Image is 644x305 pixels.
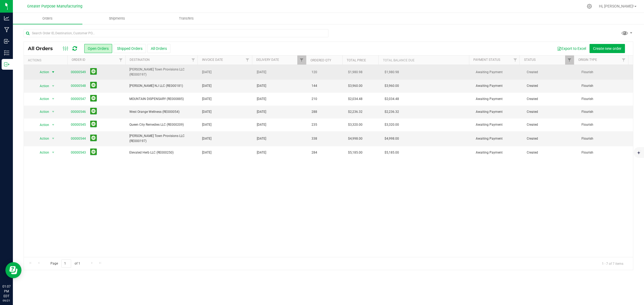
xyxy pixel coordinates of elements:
span: $4,998.00 [348,136,363,141]
span: 144 [312,83,317,88]
span: Awaiting Payment [476,83,520,88]
span: $4,998.00 [385,136,399,141]
a: Filter [116,55,125,65]
span: [DATE] [202,136,211,141]
span: Shipments [102,16,132,21]
a: Ordered qty [310,58,331,62]
p: 01:07 PM EDT [2,284,10,299]
span: $3,960.00 [385,83,399,88]
div: Manage settings [586,4,593,9]
input: Search Order ID, Destination, Customer PO... [24,29,328,37]
span: Page of 1 [46,259,85,268]
span: $1,980.98 [385,70,399,75]
a: 00000546 [71,109,86,114]
inline-svg: Inbound [4,39,9,44]
span: $5,185.00 [348,150,363,155]
span: [DATE] [257,83,266,88]
span: $2,236.32 [385,109,399,114]
span: Flourish [581,70,630,75]
span: select [50,95,56,103]
a: Orders [13,13,82,24]
a: Total Price [347,58,366,62]
span: Action [35,68,50,76]
span: $1,980.98 [348,70,363,75]
p: 09/21 [2,299,10,303]
a: Invoice Date [202,58,223,62]
span: $2,034.48 [348,96,363,102]
span: [PERSON_NAME] Town Provisions LLC (RE000197) [129,133,196,144]
span: Created [527,109,575,114]
span: [DATE] [257,122,266,127]
a: Delivery Date [256,58,279,62]
span: [DATE] [257,136,266,141]
span: $3,960.00 [348,83,363,88]
button: All Orders [147,44,170,53]
a: Origin Type [578,58,597,62]
span: Created [527,96,575,102]
span: Awaiting Payment [476,109,520,114]
span: 284 [312,150,317,155]
div: Actions [28,58,65,62]
span: $3,320.00 [385,122,399,127]
span: West Orange Wellness (RE000054) [129,109,196,114]
span: 288 [312,109,317,114]
span: Action [35,121,50,129]
span: [DATE] [257,109,266,114]
span: Flourish [581,96,630,102]
span: [DATE] [257,70,266,75]
button: Create new order [590,44,625,53]
button: Shipped Orders [114,44,146,53]
span: 338 [312,136,317,141]
span: Flourish [581,150,630,155]
a: 00000544 [71,136,86,141]
span: 120 [312,70,317,75]
a: Status [524,58,536,62]
a: Order ID [72,58,85,62]
span: Flourish [581,122,630,127]
span: $5,185.00 [385,150,399,155]
inline-svg: Inventory [4,50,9,55]
span: Awaiting Payment [476,150,520,155]
span: [DATE] [202,96,211,102]
span: Action [35,108,50,116]
a: Destination [130,58,150,62]
button: Open Orders [84,44,112,53]
span: Queen City Remedies LLC (RE000209) [129,122,196,127]
span: [PERSON_NAME] NJ LLC (RE000181) [129,83,196,88]
a: Filter [297,55,306,65]
a: Filter [189,55,197,65]
iframe: Resource center [5,262,21,278]
a: Transfers [152,13,221,24]
span: $3,320.00 [348,122,363,127]
inline-svg: Outbound [4,62,9,67]
span: [DATE] [202,150,211,155]
span: select [50,121,56,129]
a: Filter [243,55,252,65]
a: 00000543 [71,150,86,155]
span: Awaiting Payment [476,136,520,141]
span: Created [527,70,575,75]
a: Filter [511,55,519,65]
span: $2,236.32 [348,109,363,114]
span: [PERSON_NAME] Town Provisions LLC (RE000197) [129,67,196,77]
a: 00000548 [71,83,86,88]
a: Shipments [82,13,152,24]
span: Transfers [172,16,201,21]
inline-svg: Manufacturing [4,27,9,32]
a: Filter [619,55,628,65]
span: 235 [312,122,317,127]
span: Created [527,122,575,127]
span: select [50,68,56,76]
a: 00000547 [71,96,86,102]
span: Awaiting Payment [476,122,520,127]
span: Created [527,150,575,155]
span: Created [527,136,575,141]
button: Export to Excel [554,44,590,53]
span: Orders [35,16,60,21]
span: select [50,108,56,116]
span: Create new order [593,46,621,51]
a: Payment Status [473,58,500,62]
span: Action [35,95,50,103]
span: Elevated Herb LLC (RE000250) [129,150,196,155]
span: [DATE] [257,150,266,155]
